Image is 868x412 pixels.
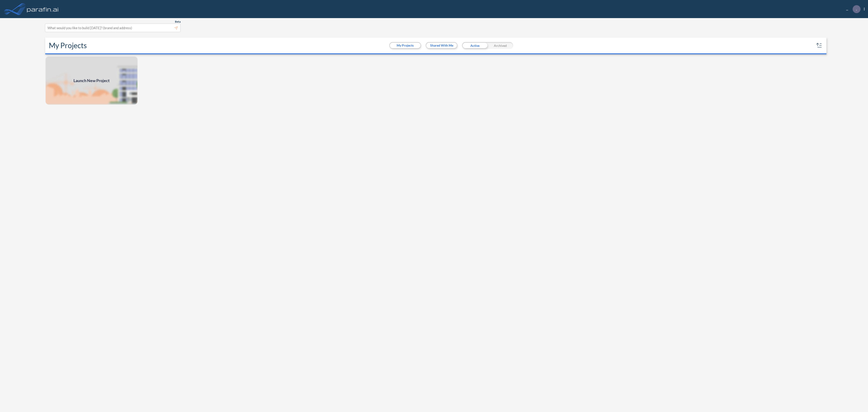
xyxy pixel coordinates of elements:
span: Launch New Project [73,78,110,84]
div: Active [462,42,488,49]
span: Beta [175,20,181,24]
div: Archived [488,42,513,49]
button: My Projects [390,43,420,48]
button: sort [816,42,823,49]
button: Shared With Me [426,43,457,48]
p: . [856,7,857,11]
h2: My Projects [49,41,87,50]
div: ... [839,5,865,13]
a: Launch New Project [45,56,138,105]
img: logo [26,5,59,14]
img: add [45,56,138,105]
